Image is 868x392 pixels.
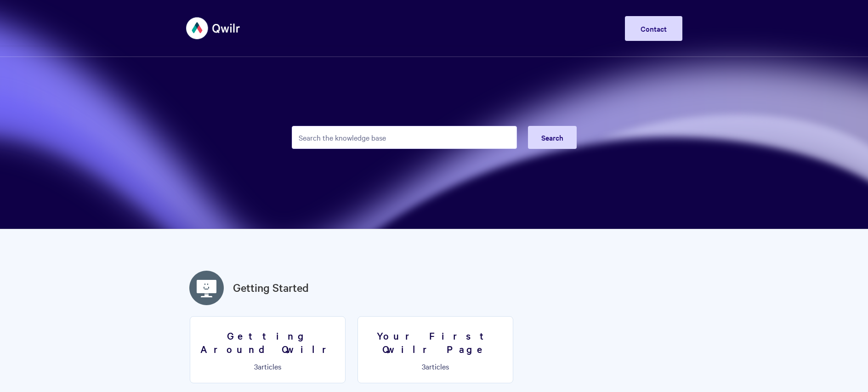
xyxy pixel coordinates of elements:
[186,11,241,45] img: Qwilr Help Center
[422,361,425,371] span: 3
[363,329,507,355] h3: Your First Qwilr Page
[233,279,309,296] a: Getting Started
[190,316,346,383] a: Getting Around Qwilr 3articles
[541,132,563,142] span: Search
[254,361,258,371] span: 3
[363,362,507,370] p: articles
[357,316,513,383] a: Your First Qwilr Page 3articles
[196,362,340,370] p: articles
[196,329,340,355] h3: Getting Around Qwilr
[625,16,682,41] a: Contact
[292,126,517,149] input: Search the knowledge base
[528,126,577,149] button: Search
